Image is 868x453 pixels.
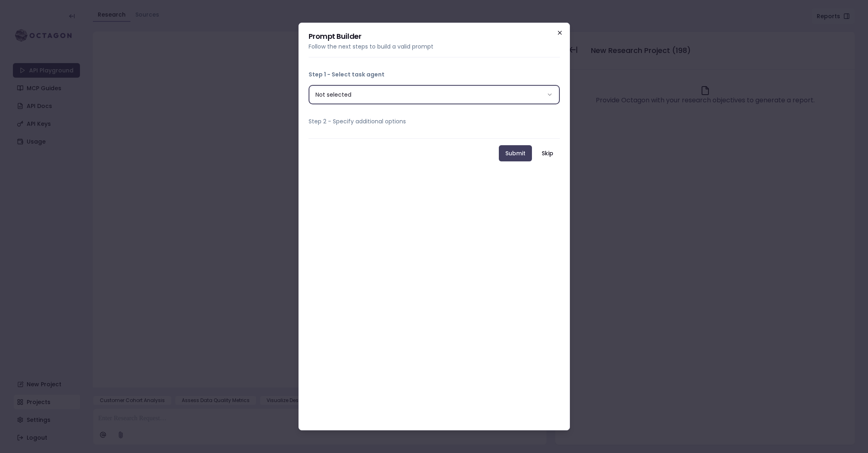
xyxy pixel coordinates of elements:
[535,145,560,161] button: Skip
[309,33,560,40] h2: Prompt Builder
[309,42,560,51] p: Follow the next steps to build a valid prompt
[309,111,560,132] button: Step 2 - Specify additional options
[309,85,560,104] div: Step 1 - Select task agent
[499,145,532,161] button: Submit
[309,64,560,85] button: Step 1 - Select task agent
